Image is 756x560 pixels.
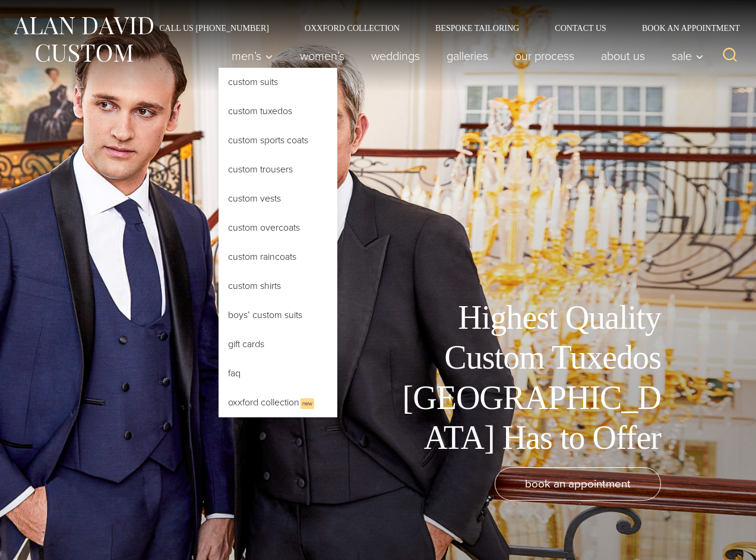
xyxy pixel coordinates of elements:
a: Call Us [PHONE_NUMBER] [141,24,287,32]
h1: Highest Quality Custom Tuxedos [GEOGRAPHIC_DATA] Has to Offer [394,298,661,458]
nav: Secondary Navigation [141,24,744,32]
a: Galleries [434,44,502,68]
span: New [300,398,314,409]
a: Custom Shirts [219,272,337,300]
span: book an appointment [525,475,631,492]
a: Custom Suits [219,68,337,96]
a: Oxxford Collection [287,24,417,32]
a: Contact Us [537,24,624,32]
a: Oxxford CollectionNew [219,388,337,417]
a: Gift Cards [219,330,337,358]
a: Custom Vests [219,184,337,213]
a: Boys’ Custom Suits [219,301,337,329]
a: weddings [358,44,434,68]
a: book an appointment [495,467,661,501]
span: Sale [672,50,704,62]
img: Alan David Custom [12,13,154,66]
button: View Search Form [716,42,744,70]
a: Custom Tuxedos [219,97,337,125]
a: Custom Raincoats [219,243,337,271]
a: Custom Sports Coats [219,126,337,155]
a: Book an Appointment [624,24,744,32]
span: Men’s [232,50,273,62]
a: Custom Overcoats [219,213,337,242]
a: FAQ [219,359,337,388]
a: Women’s [287,44,358,68]
a: Custom Trousers [219,155,337,184]
nav: Primary Navigation [219,44,710,68]
a: Our Process [502,44,588,68]
a: About Us [588,44,659,68]
a: Bespoke Tailoring [417,24,537,32]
